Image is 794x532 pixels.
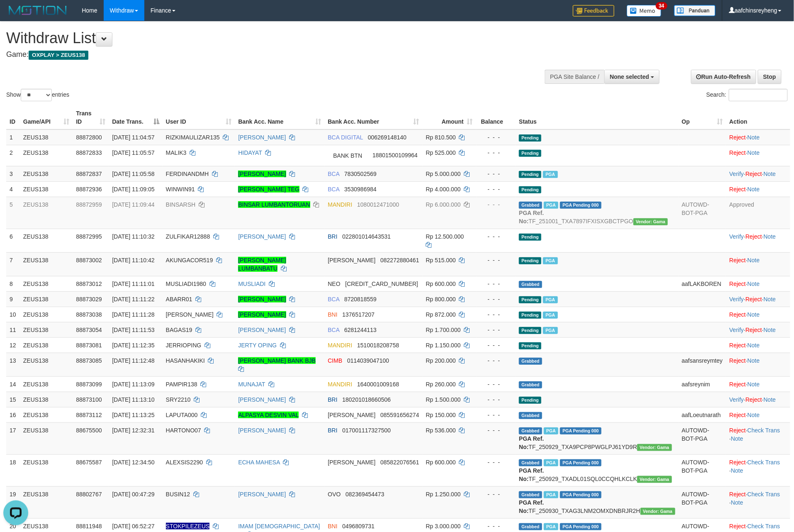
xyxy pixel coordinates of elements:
[368,134,407,141] span: Copy 006269148140 to clipboard
[20,181,73,197] td: ZEUS138
[516,422,678,454] td: TF_250929_TXA9PCP8PWGLPJ61YD9R
[519,257,541,264] span: Pending
[519,234,541,241] span: Pending
[729,296,744,303] a: Verify
[76,257,102,264] span: 88873002
[748,427,780,434] a: Check Trans
[519,327,541,334] span: Pending
[112,233,154,240] span: [DATE] 11:10:32
[76,201,102,208] span: 88872959
[342,311,375,318] span: Copy 1376517207 to clipboard
[729,381,746,388] a: Reject
[519,171,541,178] span: Pending
[480,295,512,303] div: - - -
[328,396,337,403] span: BRI
[112,327,154,333] span: [DATE] 11:11:53
[6,392,20,407] td: 15
[674,5,716,16] img: panduan.png
[543,171,558,178] span: Marked by aafnoeunsreypich
[20,252,73,276] td: ZEUS138
[20,276,73,291] td: ZEUS138
[519,427,542,434] span: Grabbed
[731,435,743,442] a: Note
[328,233,337,240] span: BRI
[764,171,776,177] a: Note
[6,307,20,322] td: 10
[166,311,214,318] span: [PERSON_NAME]
[6,106,20,129] th: ID
[76,327,102,333] span: 88873054
[20,322,73,337] td: ZEUS138
[166,149,187,156] span: MALIK3
[238,427,286,434] a: [PERSON_NAME]
[726,229,790,252] td: · ·
[357,381,399,388] span: Copy 1640001009168 to clipboard
[729,171,744,177] a: Verify
[238,186,300,193] a: [PERSON_NAME] TEG
[166,171,209,177] span: FERDINANDMH
[656,2,667,10] span: 34
[112,201,154,208] span: [DATE] 11:09:44
[76,296,102,303] span: 88873029
[76,311,102,318] span: 88873038
[76,149,102,156] span: 88872833
[706,89,788,101] label: Search:
[480,326,512,334] div: - - -
[6,51,521,59] h4: Game:
[342,427,391,434] span: Copy 017001117327500 to clipboard
[426,327,461,333] span: Rp 1.700.000
[726,392,790,407] td: · ·
[6,129,20,145] td: 1
[480,170,512,178] div: - - -
[748,459,780,466] a: Check Trans
[604,70,660,84] button: None selected
[20,353,73,376] td: ZEUS138
[748,281,760,287] a: Note
[543,327,558,334] span: Marked by aafnoeunsreypich
[729,186,746,193] a: Reject
[519,412,542,419] span: Grabbed
[480,200,512,209] div: - - -
[748,412,760,418] a: Note
[342,233,391,240] span: Copy 022801014643531 to clipboard
[112,412,154,418] span: [DATE] 11:13:25
[112,134,154,141] span: [DATE] 11:04:57
[544,202,558,209] span: Marked by aafsolysreylen
[6,376,20,392] td: 14
[543,312,558,319] span: Marked by aafpengsreynich
[6,422,20,454] td: 17
[238,171,286,177] a: [PERSON_NAME]
[20,291,73,307] td: ZEUS138
[726,407,790,422] td: ·
[573,5,614,17] img: Feedback.jpg
[476,106,516,129] th: Balance
[679,197,726,229] td: AUTOWD-BOT-PGA
[76,381,102,388] span: 88873099
[748,257,760,264] a: Note
[519,397,541,404] span: Pending
[426,134,456,141] span: Rp 810.500
[166,257,213,264] span: AKUNGACOR519
[731,467,743,474] a: Note
[726,197,790,229] td: Approved
[480,232,512,241] div: - - -
[20,197,73,229] td: ZEUS138
[679,353,726,376] td: aafsansreymtey
[109,106,163,129] th: Date Trans.: activate to sort column descending
[516,106,678,129] th: Status
[726,145,790,166] td: ·
[20,392,73,407] td: ZEUS138
[238,381,265,388] a: MUNAJAT
[112,381,154,388] span: [DATE] 11:13:09
[426,412,456,418] span: Rp 150.000
[726,322,790,337] td: · ·
[73,106,109,129] th: Trans ID: activate to sort column ascending
[745,296,762,303] a: Reject
[729,149,746,156] a: Reject
[480,411,512,419] div: - - -
[679,376,726,392] td: aafsreynim
[426,149,456,156] span: Rp 525.000
[519,134,541,142] span: Pending
[166,381,197,388] span: PAMPIR138
[238,459,280,466] a: ECHA MAHESA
